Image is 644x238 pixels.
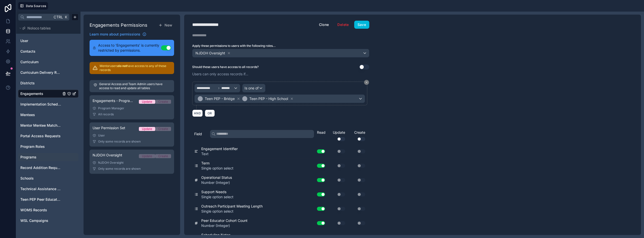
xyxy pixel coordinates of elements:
[201,175,232,180] span: Operational Status
[245,86,259,91] span: Is one of
[20,59,38,64] span: Curriculum
[18,206,78,214] div: WOMS Records
[20,81,35,86] span: Districts
[18,217,78,225] div: WSL Campaigns
[20,133,61,139] span: Portal Access Requests
[20,186,61,191] span: Technical Assistance Logs
[18,185,78,193] div: Technical Assistance Logs
[327,130,347,141] div: Update
[20,144,45,149] span: Program Roles
[20,49,35,54] span: Contacts
[18,37,78,45] div: User
[90,95,174,119] a: Engagements - Program Manager Permission SetUpdateCreateProgram ManagerAll records
[201,146,238,151] span: Engagement Identifier
[316,21,332,29] button: Clone
[201,204,263,209] span: Outreach Participant Meeting Length
[18,25,75,32] button: Noloco tables
[18,174,78,182] div: Schools
[192,72,369,77] p: Users can only access records if...
[201,194,233,199] span: Single option select
[142,127,152,131] div: Update
[18,132,78,140] div: Portal Access Requests
[20,91,43,96] span: Engagements
[98,167,141,171] span: Only some records are shown
[18,58,78,66] div: Curriculum
[158,127,168,131] div: Create
[201,209,263,214] span: Single option select
[195,51,225,56] span: NJDOH Oversight
[90,150,174,174] a: NJDOH OversightUpdateCreateNJDOH OversightOnly some records are shown
[201,223,248,228] span: Number (Integer)
[27,26,51,31] span: Noloco tables
[18,2,48,10] button: Data Sources
[18,164,78,172] div: Record Addition Requests
[18,100,78,108] div: Implementation Schedule
[93,133,171,138] div: User
[20,155,36,160] span: Programs
[90,122,174,147] a: User Permission SetUpdateCreateUserOnly some records are shown
[20,165,61,170] a: Record Addition Requests
[20,112,35,117] span: Mentees
[194,131,202,137] span: Field
[18,153,78,161] div: Programs
[192,65,259,69] label: Should these users have access to all records?
[118,64,127,68] strong: do not
[20,81,61,86] a: Districts
[20,91,61,96] a: Engagements
[156,21,174,30] button: New
[201,180,232,185] span: Number (Integer)
[18,47,78,55] div: Contacts
[20,38,28,43] span: User
[20,38,61,43] a: User
[158,100,168,104] div: Create
[18,121,78,129] div: Mentor Mentee Match Requests
[20,197,61,202] a: Teen PEP Peer Educator Enrollment
[142,154,152,158] div: Update
[90,32,140,37] span: Learn more about permissions
[18,195,78,203] div: Teen PEP Peer Educator Enrollment
[18,143,78,151] div: Program Roles
[20,70,61,75] a: Curriculum Delivery Records
[64,15,68,19] span: K
[334,21,352,29] button: Delete
[20,112,61,117] a: Mentees
[205,110,215,117] button: OR
[18,79,78,87] div: Districts
[192,44,369,48] label: Apply these permissions to users with the following roles...
[354,21,369,29] button: Save
[20,123,61,128] span: Mentor Mentee Match Requests
[20,208,61,213] a: WOMS Records
[207,111,213,115] span: OR
[20,176,34,181] span: Schools
[192,49,369,57] button: NJDOH Oversight
[20,144,61,149] a: Program Roles
[93,125,125,130] span: User Permission Set
[98,112,114,116] span: All records
[158,154,168,158] div: Create
[18,111,78,119] div: Mentees
[201,189,233,194] span: Support Needs
[192,110,203,117] button: AND
[20,176,61,181] a: Schools
[20,59,61,64] a: Curriculum
[53,14,63,20] span: Ctrl
[20,208,47,213] span: WOMS Records
[100,64,171,72] p: Mentor users have access to any of these records
[98,140,141,144] span: Only some records are shown
[201,161,233,166] span: Term
[93,106,171,110] div: Program Manager
[20,49,61,54] a: Contacts
[93,153,122,158] span: NJDOH Oversight
[18,69,78,77] div: Curriculum Delivery Records
[20,133,61,139] a: Portal Access Requests
[317,130,327,135] div: Read
[201,232,230,237] span: Scheduling Notes
[201,166,233,171] span: Single option select
[98,43,161,53] span: Access to 'Engagements' is currently restricted by permissions.
[93,98,135,103] span: Engagements - Program Manager Permission Set
[201,218,248,223] span: Peer Educator Cohort Count
[249,96,288,101] span: Teen PEP - High School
